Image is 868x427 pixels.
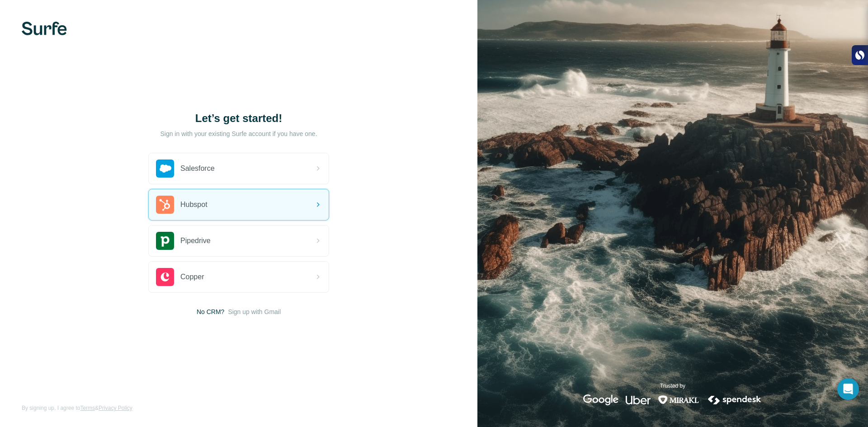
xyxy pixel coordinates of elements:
img: hubspot's logo [156,196,174,214]
a: Privacy Policy [99,405,132,411]
img: mirakl's logo [658,394,699,405]
img: Surfe's logo [22,22,67,35]
img: copper's logo [156,268,174,286]
span: No CRM? [197,307,224,316]
span: Hubspot [180,199,208,210]
span: By signing up, I agree to & [22,404,132,412]
div: Open Intercom Messenger [837,378,859,400]
span: Salesforce [180,163,215,174]
button: Sign up with Gmail [228,307,281,316]
span: Copper [180,272,204,282]
h1: Let’s get started! [148,111,329,126]
img: google's logo [583,394,618,405]
img: uber's logo [626,394,651,405]
img: spendesk's logo [707,394,763,405]
p: Trusted by [660,382,685,390]
p: Sign in with your existing Surfe account if you have one. [160,129,317,138]
a: Terms [80,405,95,411]
img: pipedrive's logo [156,232,174,250]
span: Pipedrive [180,235,211,246]
img: salesforce's logo [156,160,174,178]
